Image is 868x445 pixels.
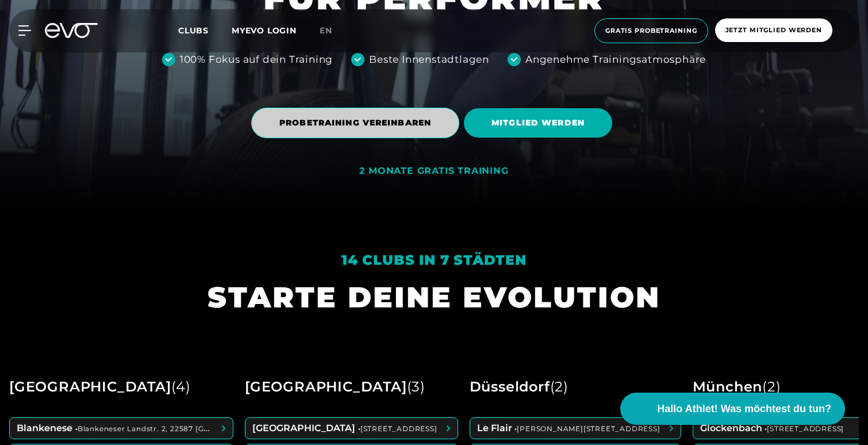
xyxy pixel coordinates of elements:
[657,401,831,417] span: Hallo Athlet! Was möchtest du tun?
[605,26,697,36] span: Gratis Probetraining
[9,374,191,400] div: [GEOGRAPHIC_DATA]
[359,165,508,177] div: 2 MONATE GRATIS TRAINING
[279,117,431,129] span: PROBETRAINING VEREINBAREN
[245,374,425,400] div: [GEOGRAPHIC_DATA]
[762,378,781,395] span: ( 2 )
[725,25,822,35] span: Jetzt Mitglied werden
[251,99,464,147] a: PROBETRAINING VEREINBAREN
[550,378,569,395] span: ( 2 )
[407,378,425,395] span: ( 3 )
[208,279,660,316] h1: STARTE DEINE EVOLUTION
[320,24,346,37] a: en
[491,117,585,129] span: MITGLIED WERDEN
[464,100,617,146] a: MITGLIED WERDEN
[693,374,781,400] div: München
[232,25,297,36] a: MYEVO LOGIN
[591,18,712,43] a: Gratis Probetraining
[320,25,332,36] span: en
[178,25,232,36] a: Clubs
[178,25,209,36] span: Clubs
[620,393,845,425] button: Hallo Athlet! Was möchtest du tun?
[470,374,569,400] div: Düsseldorf
[341,252,527,268] em: 14 Clubs in 7 Städten
[171,378,191,395] span: ( 4 )
[712,18,836,43] a: Jetzt Mitglied werden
